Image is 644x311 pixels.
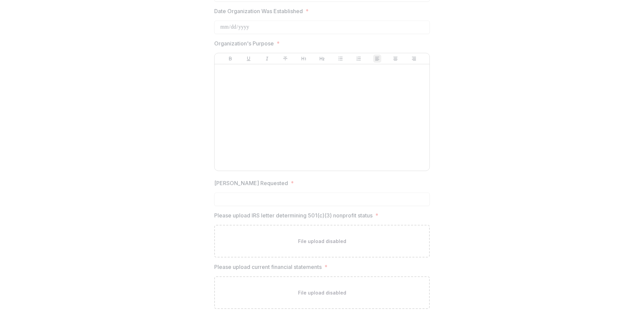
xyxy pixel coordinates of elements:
button: Align Right [410,55,418,63]
p: Please upload IRS letter determining 501(c)(3) nonprofit status [214,211,373,219]
button: Bullet List [336,55,345,63]
button: Underline [245,55,253,63]
p: Date Organization Was Established [214,7,303,15]
button: Heading 1 [300,55,308,63]
button: Strike [281,55,289,63]
p: [PERSON_NAME] Requested [214,179,288,187]
button: Heading 2 [318,55,326,63]
button: Align Center [391,55,399,63]
button: Ordered List [355,55,363,63]
button: Bold [226,55,234,63]
p: Organization's Purpose [214,39,274,47]
p: File upload disabled [298,238,346,245]
button: Italicize [263,55,271,63]
button: Align Left [373,55,381,63]
p: File upload disabled [298,289,346,296]
p: Please upload current financial statements [214,263,322,271]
